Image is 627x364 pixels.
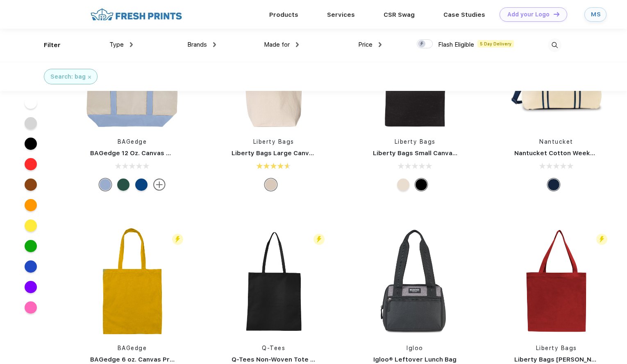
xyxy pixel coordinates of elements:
[88,7,184,22] img: fo%20logo%202.webp
[172,234,183,245] img: flash_active_toggle.svg
[554,12,559,16] img: DT
[219,227,328,336] img: func=resize&h=266
[296,42,299,47] img: dropdown.png
[264,41,290,48] span: Made for
[117,179,129,191] div: Natural Forest
[327,11,355,18] a: Services
[44,41,61,50] div: Filter
[313,234,325,245] img: flash_active_toggle.svg
[415,179,427,191] div: Black
[361,227,470,336] img: func=resize&h=266
[99,179,111,191] div: Natural Light Blue
[384,11,415,18] a: CSR Swag
[477,40,514,47] span: 5 Day Delivery
[90,356,200,363] a: BAGedge 6 oz. Canvas Promo Tote
[539,138,573,145] a: Nantucket
[232,149,333,157] a: Liberty Bags Large Canvas Tote
[187,41,207,48] span: Brands
[253,138,294,145] a: Liberty Bags
[397,179,409,191] div: Natural
[109,41,124,48] span: Type
[269,11,298,18] a: Products
[514,149,622,157] a: Nantucket Cotton Weekender Bag
[373,356,457,363] a: Igloo® Leftover Lunch Bag
[548,38,561,52] img: desktop_search.svg
[213,42,216,47] img: dropdown.png
[153,179,166,191] img: more.svg
[78,227,187,336] img: func=resize&h=266
[596,234,607,245] img: flash_active_toggle.svg
[395,138,436,145] a: Liberty Bags
[265,179,277,191] div: Natural
[373,149,473,157] a: Liberty Bags Small Canvas Tote
[502,227,611,336] img: func=resize&h=266
[232,356,356,363] a: Q-Tees Non-Woven Tote Bag - Q126300
[90,149,197,157] a: BAGedge 12 Oz. Canvas Boat Tote
[118,138,147,145] a: BAGedge
[536,345,577,351] a: Liberty Bags
[591,11,600,18] div: MS
[407,345,423,351] a: Igloo
[438,41,474,48] span: Flash Eligible
[547,179,560,191] div: Navy
[88,76,91,79] img: filter_cancel.svg
[507,11,550,18] div: Add your Logo
[262,345,285,351] a: Q-Tees
[379,42,382,47] img: dropdown.png
[584,7,607,22] a: MS
[130,42,133,47] img: dropdown.png
[118,345,147,351] a: BAGedge
[358,41,373,48] span: Price
[50,72,86,81] div: Search: bag
[135,179,148,191] div: Natural Royal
